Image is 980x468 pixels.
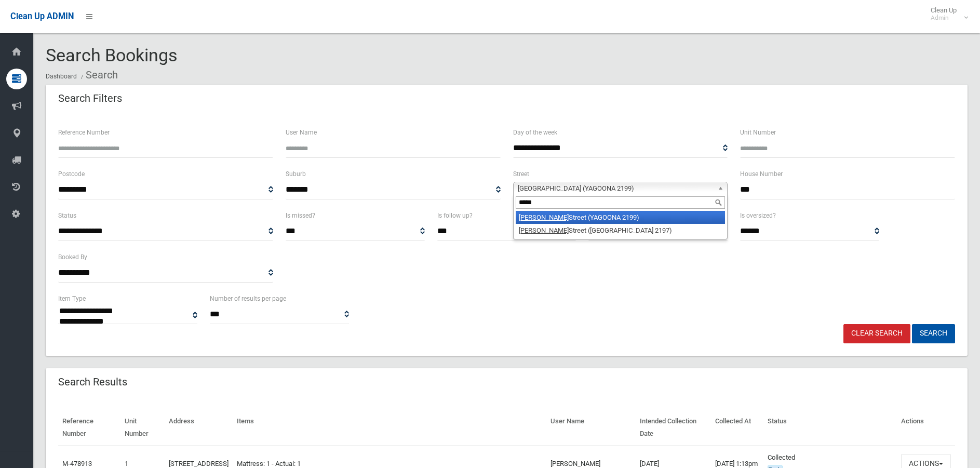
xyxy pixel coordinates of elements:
label: Suburb [286,168,306,180]
header: Search Filters [46,88,135,109]
em: [PERSON_NAME] [519,226,569,234]
label: House Number [740,168,783,180]
span: [GEOGRAPHIC_DATA] (YAGOONA 2199) [518,182,714,195]
label: Unit Number [740,127,776,138]
span: Search Bookings [46,45,178,65]
th: Address [165,410,233,446]
label: Is oversized? [740,210,776,221]
label: Booked By [58,251,87,263]
a: M-478913 [62,460,92,467]
button: Search [912,324,955,343]
th: Intended Collection Date [636,410,711,446]
li: Street (YAGOONA 2199) [516,211,726,224]
label: Is follow up? [437,210,473,221]
label: Status [58,210,76,221]
span: Clean Up [925,6,967,22]
a: Dashboard [46,73,77,80]
small: Admin [931,14,957,22]
th: Collected At [711,410,763,446]
label: Item Type [58,293,86,304]
th: Status [763,410,897,446]
th: Actions [897,410,955,446]
a: [STREET_ADDRESS] [169,460,229,467]
span: Clean Up ADMIN [10,11,74,21]
label: User Name [286,127,317,138]
li: Search [78,65,118,85]
th: Unit Number [120,410,165,446]
label: Postcode [58,168,85,180]
th: Reference Number [58,410,120,446]
a: Clear Search [843,324,910,343]
label: Day of the week [513,127,557,138]
em: [PERSON_NAME] [519,213,569,221]
label: Number of results per page [210,293,286,304]
label: Reference Number [58,127,110,138]
label: Street [513,168,529,180]
li: Street ([GEOGRAPHIC_DATA] 2197) [516,224,726,237]
th: User Name [546,410,636,446]
label: Is missed? [286,210,315,221]
th: Items [233,410,546,446]
header: Search Results [46,372,140,392]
